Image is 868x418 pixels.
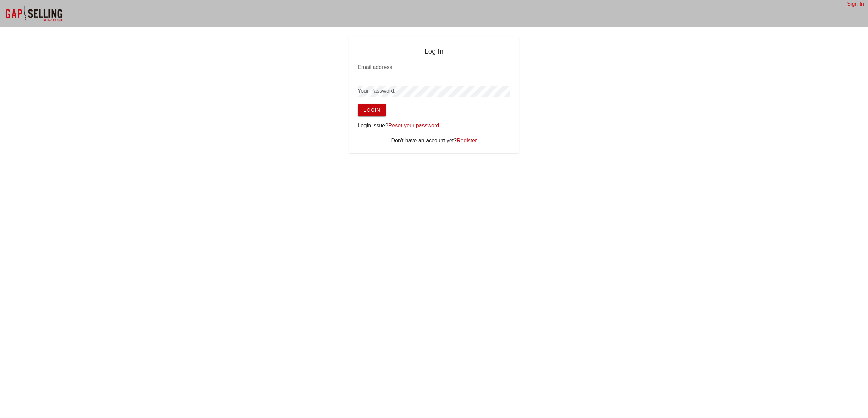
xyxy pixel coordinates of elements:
[847,1,864,7] a: Sign In
[358,137,510,145] div: Don't have an account yet?
[457,138,477,143] a: Register
[358,122,510,130] div: Login issue?
[363,107,380,113] span: Login
[388,123,439,128] a: Reset your password
[358,46,510,57] h4: Log In
[358,104,386,116] button: Login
